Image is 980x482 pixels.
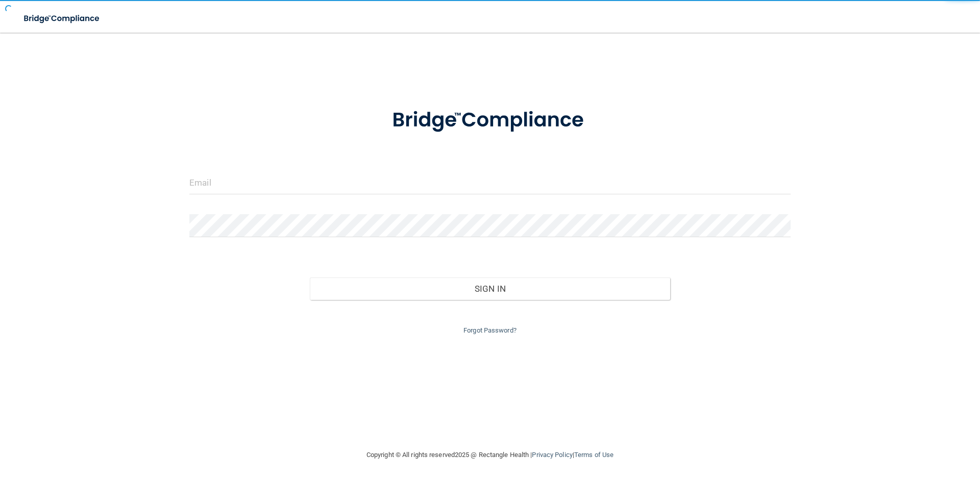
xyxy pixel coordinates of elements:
input: Email [189,171,791,194]
button: Sign In [310,277,671,300]
img: bridge_compliance_login_screen.278c3ca4.svg [15,8,109,29]
a: Terms of Use [574,451,614,459]
div: Copyright © All rights reserved 2025 @ Rectangle Health | | [304,439,676,471]
a: Forgot Password? [463,326,517,334]
img: bridge_compliance_login_screen.278c3ca4.svg [371,94,609,147]
a: Privacy Policy [532,451,572,459]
